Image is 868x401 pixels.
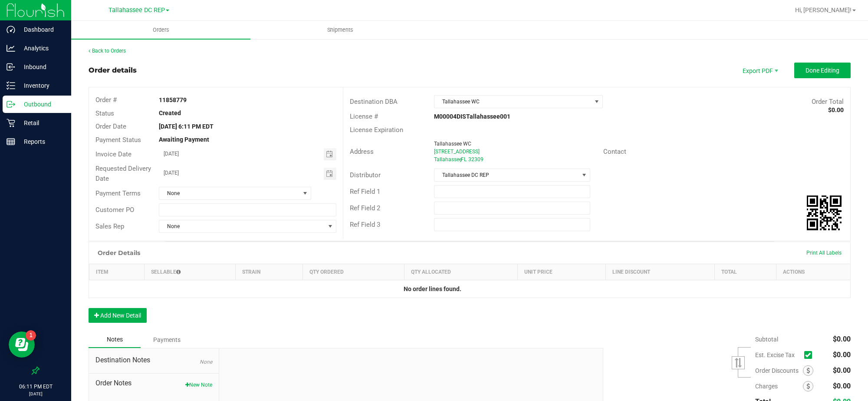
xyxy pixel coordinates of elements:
inline-svg: Reports [7,137,15,146]
span: Ref Field 2 [350,204,380,212]
span: Address [350,148,374,156]
span: Toggle calendar [324,168,336,180]
iframe: Resource center unread badge [26,330,36,341]
span: Done Editing [806,67,839,74]
th: Qty Ordered [303,264,404,280]
span: Requested Delivery Date [95,165,151,182]
span: Tallahassee WC [434,96,591,108]
span: [STREET_ADDRESS] [434,149,480,155]
p: 06:11 PM EDT [4,383,67,391]
span: Print All Labels [806,250,842,256]
span: Customer PO [95,206,134,214]
span: Calculate excise tax [804,349,816,361]
a: Back to Orders [89,48,126,54]
p: Reports [15,136,67,147]
a: Shipments [250,21,430,39]
button: Add New Detail [89,308,147,323]
span: Ref Field 1 [350,188,380,196]
strong: $0.00 [828,106,844,113]
th: Qty Allocated [404,264,517,280]
span: Destination Notes [95,355,212,365]
inline-svg: Retail [7,119,15,127]
button: Done Editing [794,63,851,78]
th: Line Discount [606,264,714,280]
span: None [200,359,212,365]
span: Toggle calendar [324,148,336,160]
label: Pin the sidebar to full width on large screens [31,366,40,375]
th: Sellable [145,264,236,280]
inline-svg: Outbound [7,100,15,109]
span: Order Notes [95,378,212,388]
span: Invoice Date [95,150,132,158]
p: Analytics [15,43,67,53]
div: Notes [89,331,141,348]
span: Payment Status [95,136,141,144]
span: $0.00 [833,382,851,390]
span: Destination DBA [350,98,398,106]
span: Status [95,109,114,117]
span: License # [350,113,378,120]
span: Tallahassee DC REP [108,7,165,14]
p: [DATE] [4,391,67,397]
p: Inventory [15,80,67,91]
span: , [460,156,461,162]
p: Retail [15,118,67,128]
li: Export PDF [733,63,786,78]
th: Item [89,264,145,280]
th: Unit Price [517,264,606,280]
p: Inbound [15,62,67,72]
span: Orders [141,26,181,34]
button: New Note [185,381,212,389]
strong: 11858779 [159,96,187,103]
inline-svg: Analytics [7,44,15,53]
span: Subtotal [755,336,778,343]
strong: Created [159,109,181,116]
strong: [DATE] 6:11 PM EDT [159,123,214,130]
span: Hi, [PERSON_NAME]! [795,7,852,13]
inline-svg: Inventory [7,81,15,90]
span: Tallahassee [434,156,462,162]
span: Ref Field 3 [350,221,380,229]
span: Order Total [812,98,844,106]
strong: No order lines found. [404,285,461,292]
span: Order Date [95,123,126,130]
span: Contact [603,148,626,156]
span: Charges [755,383,803,390]
strong: Awaiting Payment [159,136,209,143]
iframe: Resource center [9,331,35,358]
span: Sales Rep [95,222,124,230]
span: Tallahassee DC REP [434,169,579,181]
inline-svg: Inbound [7,63,15,71]
span: FL [461,156,467,162]
h1: Order Details [98,249,140,256]
qrcode: 11858779 [807,196,842,230]
p: Dashboard [15,24,67,35]
span: 32309 [468,156,483,162]
a: Orders [71,21,250,39]
span: None [159,187,299,199]
th: Total [714,264,776,280]
span: Order # [95,96,117,104]
th: Actions [776,264,850,280]
th: Strain [236,264,303,280]
strong: M00004DISTallahassee001 [434,113,510,120]
span: $0.00 [833,351,851,359]
div: Order details [89,65,137,76]
inline-svg: Dashboard [7,25,15,34]
span: Payment Terms [95,189,141,197]
div: Payments [141,332,193,348]
span: Distributor [350,171,381,179]
p: Outbound [15,99,67,109]
span: $0.00 [833,335,851,343]
img: Scan me! [807,196,842,230]
span: Tallahassee WC [434,141,471,147]
span: $0.00 [833,366,851,374]
span: Shipments [316,26,365,34]
span: Est. Excise Tax [755,351,801,358]
span: Order Discounts [755,367,803,374]
span: None [159,220,325,232]
span: License Expiration [350,126,403,134]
